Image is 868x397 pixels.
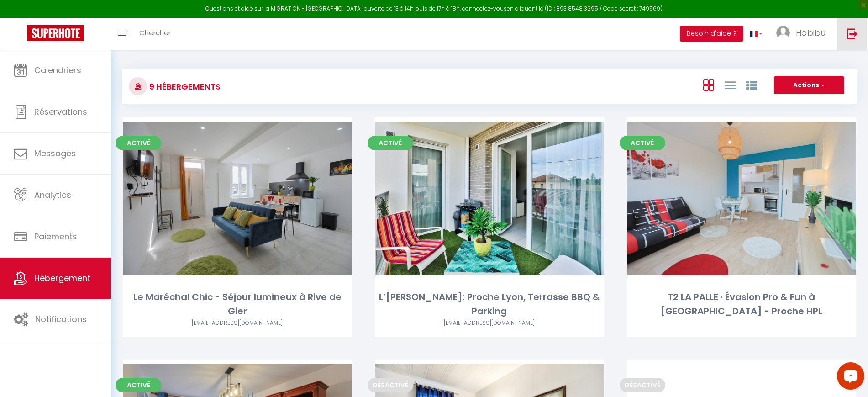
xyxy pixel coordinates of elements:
[620,136,665,150] span: Activé
[147,76,221,97] h3: 9 Hébergements
[714,189,769,207] a: Editer
[34,106,87,117] span: Réservations
[746,77,757,92] a: Vue par Groupe
[139,28,171,37] span: Chercher
[830,359,868,397] iframe: LiveChat chat widget
[27,25,84,41] img: Super Booking
[34,64,81,76] span: Calendriers
[725,77,736,92] a: Vue en Liste
[116,378,161,392] span: Activé
[116,136,161,150] span: Activé
[34,272,90,284] span: Hébergement
[462,189,517,207] a: Editer
[627,290,856,319] div: T2 LA PALLE · Évasion Pro & Fun à [GEOGRAPHIC_DATA] - Proche HPL
[703,77,714,92] a: Vue en Box
[132,18,178,50] a: Chercher
[35,313,87,325] span: Notifications
[34,148,76,159] span: Messages
[847,28,858,39] img: logout
[680,26,743,42] button: Besoin d'aide ?
[769,18,837,50] a: ... Habibu
[375,290,604,319] div: L’[PERSON_NAME]: Proche Lyon, Terrasse BBQ & Parking
[774,76,844,95] button: Actions
[375,319,604,328] div: Airbnb
[368,136,413,150] span: Activé
[796,27,826,38] span: Habibu
[620,378,665,392] span: Désactivé
[368,378,413,392] span: Désactivé
[34,231,77,242] span: Paiements
[776,26,790,40] img: ...
[507,5,545,12] a: en cliquant ici
[210,189,265,207] a: Editer
[123,290,352,319] div: Le Maréchal Chic - Séjour lumineux à Rive de Gier
[34,189,71,201] span: Analytics
[123,319,352,328] div: Airbnb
